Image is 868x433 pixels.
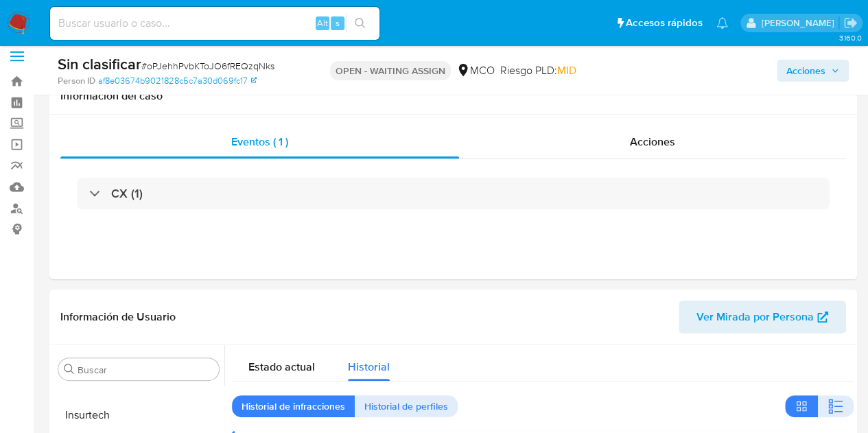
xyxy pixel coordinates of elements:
span: Ver Mirada por Persona [696,301,814,333]
h3: CX (1) [111,186,143,201]
button: Ver Mirada por Persona [679,301,846,333]
span: Accesos rápidos [626,16,703,30]
span: Acciones [630,134,675,150]
span: Acciones [786,60,825,82]
button: Insurtech [53,399,224,432]
button: search-icon [346,14,374,33]
h1: Información de Usuario [60,310,176,324]
a: Salir [843,16,858,30]
span: # oPJehhPvbKToJO6fREQzqNks [141,59,274,73]
h1: Información del caso [60,89,846,103]
div: MCO [456,63,495,78]
input: Buscar usuario o caso... [50,14,379,32]
button: Buscar [64,364,75,375]
b: Person ID [58,75,95,87]
p: marcela.perdomo@mercadolibre.com.co [761,16,838,30]
span: Alt [317,16,328,30]
b: Sin clasificar [58,53,141,75]
span: Eventos ( 1 ) [231,134,288,150]
button: Acciones [777,60,849,82]
div: CX (1) [77,178,830,209]
span: MID [557,62,576,78]
p: OPEN - WAITING ASSIGN [330,61,451,80]
a: af8e03674b9021828c5c7a30d069fc17 [98,75,257,87]
input: Buscar [78,364,213,376]
span: s [336,16,340,30]
a: Notificaciones [716,17,728,29]
span: Riesgo PLD: [500,63,576,78]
